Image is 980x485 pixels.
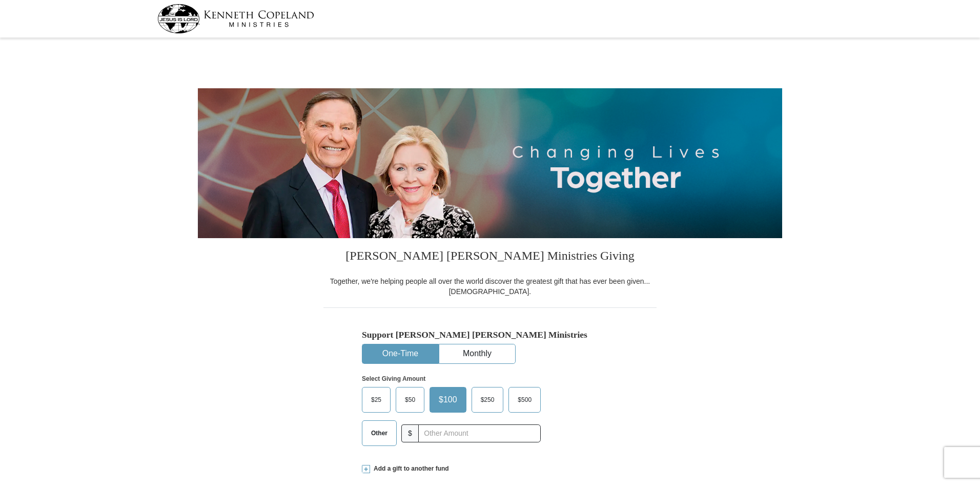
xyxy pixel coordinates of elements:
[362,344,438,363] button: One-Time
[434,392,462,408] span: $100
[513,392,537,408] span: $500
[400,392,420,408] span: $50
[362,375,425,382] strong: Select Giving Amount
[362,329,618,340] h5: Support [PERSON_NAME] [PERSON_NAME] Ministries
[418,424,541,442] input: Other Amount
[366,392,386,408] span: $25
[401,424,419,442] span: $
[476,392,500,408] span: $250
[323,276,657,297] div: Together, we're helping people all over the world discover the greatest gift that has ever been g...
[323,238,657,276] h3: [PERSON_NAME] [PERSON_NAME] Ministries Giving
[157,4,314,33] img: kcm-header-logo.svg
[370,464,449,473] span: Add a gift to another fund
[366,425,393,441] span: Other
[439,344,515,363] button: Monthly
